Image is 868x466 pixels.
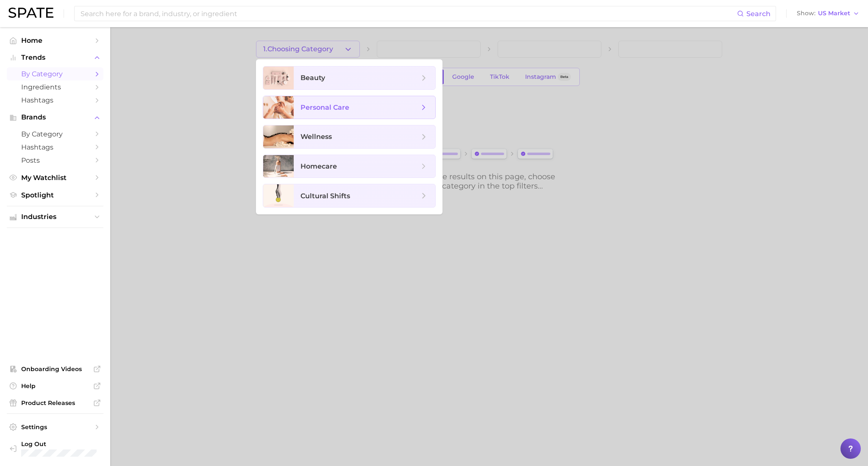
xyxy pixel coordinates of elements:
span: My Watchlist [21,174,89,182]
a: Onboarding Videos [7,363,103,375]
a: Product Releases [7,397,103,409]
span: Spotlight [21,191,89,199]
span: by Category [21,70,89,78]
span: cultural shifts [300,192,350,200]
a: Hashtags [7,141,103,154]
a: Help [7,380,103,392]
span: Search [746,10,771,18]
a: Hashtags [7,94,103,107]
span: Show [797,11,815,16]
button: ShowUS Market [795,8,862,19]
a: by Category [7,67,103,80]
span: personal care [300,103,349,111]
a: Home [7,34,103,47]
span: Trends [21,54,89,61]
button: Brands [7,111,103,124]
span: by Category [21,130,89,138]
span: Log Out [21,440,97,448]
input: Search here for a brand, industry, or ingredient [80,6,737,21]
a: Ingredients [7,80,103,94]
span: Product Releases [21,399,89,407]
button: Trends [7,51,103,64]
span: Ingredients [21,83,89,91]
a: Settings [7,421,103,433]
button: Industries [7,211,103,223]
a: Posts [7,154,103,167]
span: homecare [300,162,337,170]
img: SPATE [8,8,53,18]
span: Brands [21,114,89,121]
a: by Category [7,128,103,141]
a: Log out. Currently logged in with e-mail nelmark.hm@pg.com. [7,438,103,459]
a: My Watchlist [7,171,103,184]
span: Help [21,382,89,390]
span: Hashtags [21,143,89,151]
span: US Market [818,11,850,16]
ul: 1.Choosing Category [256,59,442,214]
span: Posts [21,156,89,164]
a: Spotlight [7,189,103,202]
span: wellness [300,133,332,141]
span: Hashtags [21,96,89,104]
span: Settings [21,423,89,431]
span: Industries [21,213,89,221]
span: Home [21,36,89,44]
span: beauty [300,74,325,82]
span: Onboarding Videos [21,365,89,373]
